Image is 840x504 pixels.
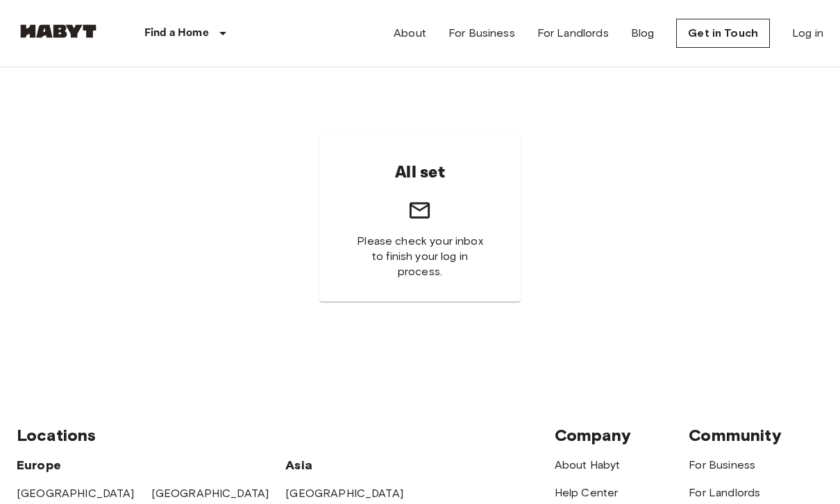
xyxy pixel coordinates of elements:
span: Europe [17,458,61,473]
p: Find a Home [144,25,209,42]
a: For Business [689,458,755,471]
a: About Habyt [555,458,621,471]
a: For Landlords [537,25,609,42]
span: Please check your inbox to finish your log in process. [353,234,487,279]
a: [GEOGRAPHIC_DATA] [285,487,403,500]
span: Company [555,425,631,445]
a: Blog [631,25,655,42]
a: For Business [448,25,515,42]
a: [GEOGRAPHIC_DATA] [17,487,135,500]
a: Log in [792,25,823,42]
a: For Landlords [689,486,760,499]
a: About [394,25,426,42]
a: Help Center [555,486,619,499]
a: [GEOGRAPHIC_DATA] [151,487,269,500]
span: Locations [17,425,96,445]
h6: All set [395,158,445,187]
span: Community [689,425,781,445]
img: Habyt [17,24,100,38]
a: Get in Touch [676,19,770,48]
span: Asia [285,458,312,473]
